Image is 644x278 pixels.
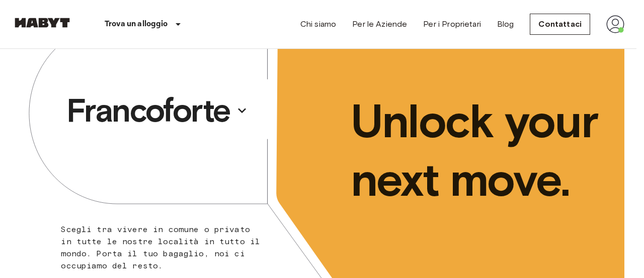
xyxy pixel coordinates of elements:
p: Unlock your next move. [351,92,609,209]
a: Per i Proprietari [423,18,481,30]
img: avatar [606,15,624,33]
p: Francoforte [66,90,230,131]
p: Trova un alloggio [105,18,168,30]
img: Habyt [12,18,72,28]
a: Per le Aziende [352,18,407,30]
a: Chi siamo [300,18,336,30]
p: Scegli tra vivere in comune o privato in tutte le nostre località in tutto il mondo. Porta il tuo... [61,224,263,272]
a: Contattaci [530,14,590,35]
a: Blog [497,18,514,30]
